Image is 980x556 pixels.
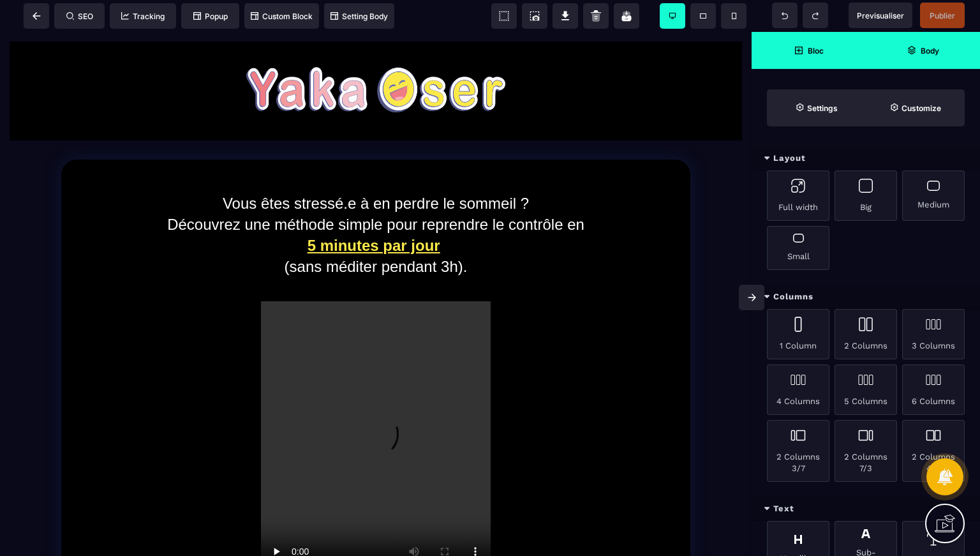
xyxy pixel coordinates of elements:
[857,11,904,20] span: Previsualiser
[246,35,505,80] img: aa6757e2f70c7967f7730340346f47c4_yakaoser_%C3%A9crit__copie.png
[767,309,829,359] div: 1 Column
[849,3,912,28] span: Preview
[752,497,980,521] div: Text
[930,11,955,20] span: Publier
[121,11,165,21] span: Tracking
[902,170,965,221] div: Medium
[866,32,980,69] span: Open Layer Manager
[866,89,965,126] span: Open Style Manager
[251,11,313,21] span: Custom Block
[767,170,829,221] div: Full width
[767,420,829,482] div: 2 Columns 3/7
[66,11,93,21] span: SEO
[835,170,897,221] div: Big
[808,46,824,56] strong: Bloc
[902,420,965,482] div: 2 Columns 4/5
[835,364,897,415] div: 5 Columns
[491,3,517,29] span: View components
[752,147,980,170] div: Layout
[522,3,547,29] span: Screenshot
[330,11,388,21] span: Setting Body
[193,11,228,21] span: Popup
[767,364,829,415] div: 4 Columns
[807,103,838,113] strong: Settings
[285,226,468,243] span: (sans méditer pendant 3h).
[902,309,965,359] div: 3 Columns
[921,46,939,56] strong: Body
[752,285,980,309] div: Columns
[752,32,866,69] span: Open Blocks
[835,420,897,482] div: 2 Columns 7/3
[767,226,829,270] div: Small
[767,89,866,126] span: Settings
[93,160,658,184] text: Vous êtes stressé.e à en perdre le sommeil ?
[902,103,941,113] strong: Customize
[167,184,584,201] span: Découvrez une méthode simple pour reprendre le contrôle en
[835,309,897,359] div: 2 Columns
[902,364,965,415] div: 6 Columns
[308,205,440,222] u: 5 minutes par jour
